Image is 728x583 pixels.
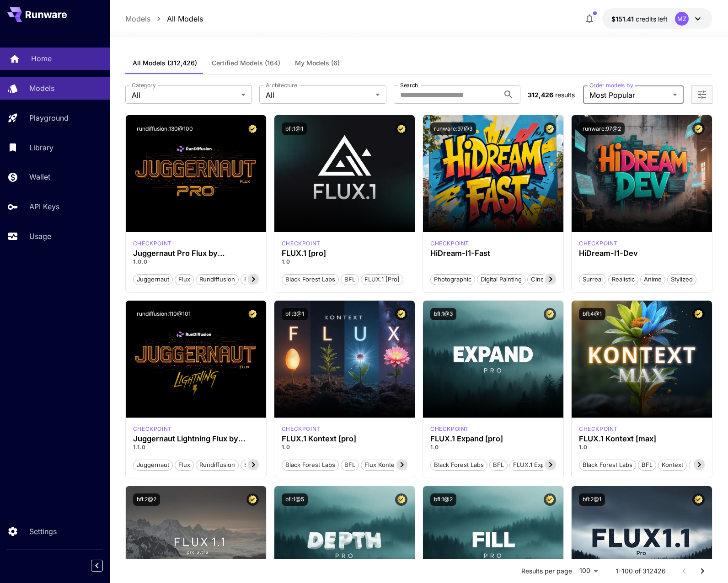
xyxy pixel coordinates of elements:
[133,435,259,443] h3: Juggernaut Lightning Flux by RunDiffusion
[430,459,487,471] button: Black Forest Labs
[579,443,705,451] p: 1.0
[341,461,359,470] span: BFL
[544,122,556,135] button: Certified Model – Vetted for best performance and includes a commercial license.
[132,81,156,89] label: Category
[133,273,173,285] button: juggernaut
[133,239,172,248] p: checkpoint
[510,461,574,470] span: FLUX.1 Expand [pro]
[579,425,618,433] div: FLUX.1 Kontext [max]
[31,53,52,64] p: Home
[241,461,268,470] span: schnell
[579,122,625,135] button: runware:97@2
[29,142,54,153] p: Library
[133,425,172,433] p: checkpoint
[282,461,338,470] span: Black Forest Labs
[693,562,712,580] button: Go to next page
[196,461,238,470] span: rundiffusion
[430,273,475,285] button: Photographic
[555,91,575,99] span: results
[241,459,268,471] button: schnell
[579,461,636,470] span: Black Forest Labs
[579,459,636,471] button: Black Forest Labs
[430,435,556,443] h3: FLUX.1 Expand [pro]
[134,461,172,470] span: juggernaut
[361,275,403,284] span: FLUX.1 [pro]
[544,308,556,320] button: Certified Model – Vetted for best performance and includes a commercial license.
[668,275,696,284] span: Stylized
[196,275,238,284] span: rundiffusion
[579,249,705,258] h3: HiDream-I1-Dev
[133,425,172,433] div: FLUX.1 D
[667,273,696,285] button: Stylized
[282,443,407,451] p: 1.0
[134,275,172,284] span: juggernaut
[509,459,575,471] button: FLUX.1 Expand [pro]
[430,443,556,451] p: 1.0
[638,461,656,470] span: BFL
[395,122,407,135] button: Certified Model – Vetted for best performance and includes a commercial license.
[133,59,197,67] span: All Models (312,426)
[266,90,371,101] span: All
[579,493,605,506] button: bfl:2@1
[521,567,572,576] p: Results per page
[241,273,257,285] button: pro
[611,14,668,24] div: $151.40734
[282,273,339,285] button: Black Forest Labs
[490,461,507,470] span: BFL
[430,249,556,258] h3: HiDream-I1-Fast
[266,81,297,89] label: Architecture
[430,493,456,506] button: bfl:1@2
[133,249,259,258] h3: Juggernaut Pro Flux by RunDiffusion
[579,275,606,284] span: Surreal
[477,273,525,285] button: Digital Painting
[133,122,197,135] button: rundiffusion:130@100
[282,275,338,284] span: Black Forest Labs
[430,425,469,433] p: checkpoint
[167,13,203,24] a: All Models
[430,425,469,433] div: fluxpro
[430,308,456,320] button: bfl:1@3
[602,8,712,29] button: $151.40734MZ
[431,275,475,284] span: Photographic
[29,201,59,212] p: API Keys
[175,275,193,284] span: flux
[246,308,259,320] button: Certified Model – Vetted for best performance and includes a commercial license.
[641,275,665,284] span: Anime
[692,493,705,506] button: Certified Model – Vetted for best performance and includes a commercial license.
[361,461,403,470] span: Flux Kontext
[175,273,194,285] button: flux
[212,59,280,67] span: Certified Models (164)
[125,13,203,24] nav: breadcrumb
[395,308,407,320] button: Certified Model – Vetted for best performance and includes a commercial license.
[282,435,407,443] h3: FLUX.1 Kontext [pro]
[133,459,173,471] button: juggernaut
[175,459,194,471] button: flux
[125,13,150,24] a: Models
[282,308,308,320] button: bfl:3@1
[579,273,606,285] button: Surreal
[579,435,705,443] h3: FLUX.1 Kontext [max]
[196,459,239,471] button: rundiffusion
[98,557,110,574] div: Collapse sidebar
[430,122,476,135] button: runware:97@3
[609,275,638,284] span: Realistic
[430,239,469,248] p: checkpoint
[282,239,321,248] p: checkpoint
[692,122,705,135] button: Certified Model – Vetted for best performance and includes a commercial license.
[133,239,172,248] div: FLUX.1 D
[341,273,359,285] button: BFL
[282,425,321,433] div: FLUX.1 Kontext [pro]
[29,231,51,242] p: Usage
[640,273,665,285] button: Anime
[638,459,656,471] button: BFL
[579,308,605,320] button: bfl:4@1
[544,493,556,506] button: Certified Model – Vetted for best performance and includes a commercial license.
[91,560,103,572] button: Collapse sidebar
